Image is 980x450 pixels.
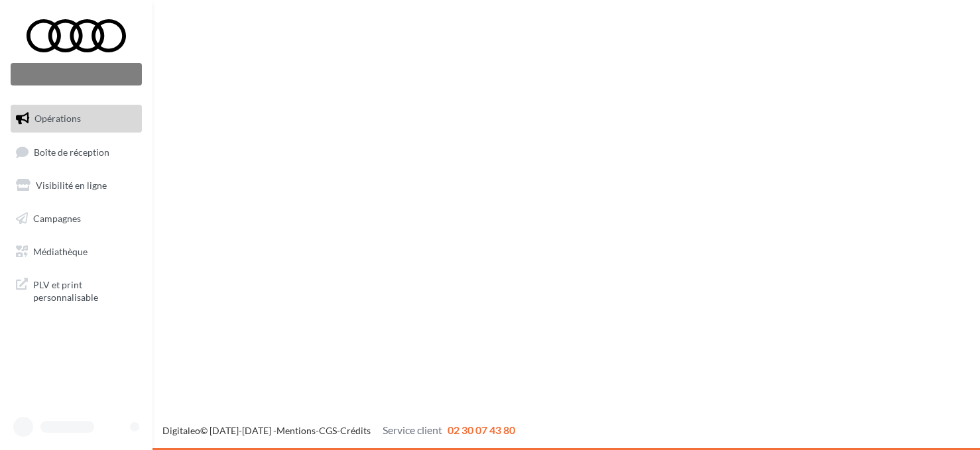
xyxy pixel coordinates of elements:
[162,425,515,436] span: © [DATE]-[DATE] - - -
[8,138,145,166] a: Boîte de réception
[8,238,145,266] a: Médiathèque
[8,105,145,133] a: Opérations
[276,425,316,436] a: Mentions
[33,276,137,304] span: PLV et print personnalisable
[36,180,107,191] span: Visibilité en ligne
[8,172,145,199] a: Visibilité en ligne
[8,205,145,233] a: Campagnes
[11,63,142,85] div: Nouvelle campagne
[34,146,109,157] span: Boîte de réception
[33,245,88,256] span: Médiathèque
[340,425,371,436] a: Crédits
[319,425,337,436] a: CGS
[448,423,515,436] span: 02 30 07 43 80
[383,423,442,436] span: Service client
[33,213,81,224] span: Campagnes
[34,113,81,124] span: Opérations
[162,425,200,436] a: Digitaleo
[8,270,145,309] a: PLV et print personnalisable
